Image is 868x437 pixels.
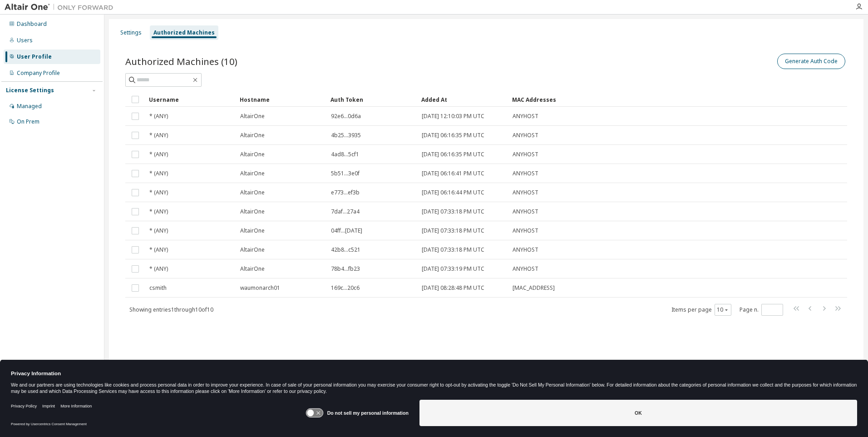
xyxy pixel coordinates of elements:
[512,92,752,107] div: MAC Addresses
[149,113,168,120] span: * (ANY)
[422,246,484,253] span: [DATE] 07:33:18 PM UTC
[331,227,362,234] span: 04ff...[DATE]
[240,189,265,196] span: AltairOne
[513,189,538,196] span: ANYHOST
[240,265,265,273] span: AltairOne
[240,208,265,215] span: AltairOne
[149,246,168,253] span: * (ANY)
[17,37,33,44] div: Users
[240,92,323,107] div: Hostname
[17,53,52,60] div: User Profile
[671,304,731,316] span: Items per page
[240,113,265,120] span: AltairOne
[513,265,538,273] span: ANYHOST
[513,208,538,215] span: ANYHOST
[17,20,47,28] div: Dashboard
[513,113,538,120] span: ANYHOST
[422,113,484,120] span: [DATE] 12:10:03 PM UTC
[422,151,484,158] span: [DATE] 06:16:35 PM UTC
[331,208,360,215] span: 7daf...27a4
[331,113,361,120] span: 92e6...0d6a
[240,246,265,253] span: AltairOne
[717,306,729,313] button: 10
[149,284,167,292] span: csmith
[149,189,168,196] span: * (ANY)
[149,265,168,273] span: * (ANY)
[422,208,484,215] span: [DATE] 07:33:18 PM UTC
[513,170,538,177] span: ANYHOST
[331,132,361,139] span: 4b25...3935
[149,132,168,139] span: * (ANY)
[513,227,538,234] span: ANYHOST
[149,227,168,234] span: * (ANY)
[422,132,484,139] span: [DATE] 06:16:35 PM UTC
[422,284,484,292] span: [DATE] 08:28:48 PM UTC
[331,170,360,177] span: 5b51...3e0f
[125,55,237,68] span: Authorized Machines (10)
[777,54,845,69] button: Generate Auth Code
[513,284,555,292] span: [MAC_ADDRESS]
[331,265,360,273] span: 78b4...fb23
[240,151,265,158] span: AltairOne
[240,284,280,292] span: waumonarch01
[513,246,538,253] span: ANYHOST
[149,170,168,177] span: * (ANY)
[422,265,484,273] span: [DATE] 07:33:19 PM UTC
[513,151,538,158] span: ANYHOST
[153,29,215,36] div: Authorized Machines
[6,87,54,94] div: License Settings
[17,118,39,125] div: On Prem
[240,132,265,139] span: AltairOne
[422,170,484,177] span: [DATE] 06:16:41 PM UTC
[149,92,232,107] div: Username
[120,29,142,36] div: Settings
[129,306,213,313] span: Showing entries 1 through 10 of 10
[17,70,60,77] div: Company Profile
[421,92,505,107] div: Added At
[331,189,360,196] span: e773...ef3b
[240,170,265,177] span: AltairOne
[740,304,783,316] span: Page n.
[331,284,360,292] span: 169c...20c6
[331,246,360,253] span: 42b8...c521
[513,132,538,139] span: ANYHOST
[422,227,484,234] span: [DATE] 07:33:18 PM UTC
[5,3,118,12] img: Altair One
[331,151,359,158] span: 4ad8...5cf1
[17,103,42,110] div: Managed
[149,208,168,215] span: * (ANY)
[240,227,265,234] span: AltairOne
[422,189,484,196] span: [DATE] 06:16:44 PM UTC
[149,151,168,158] span: * (ANY)
[330,92,414,107] div: Auth Token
